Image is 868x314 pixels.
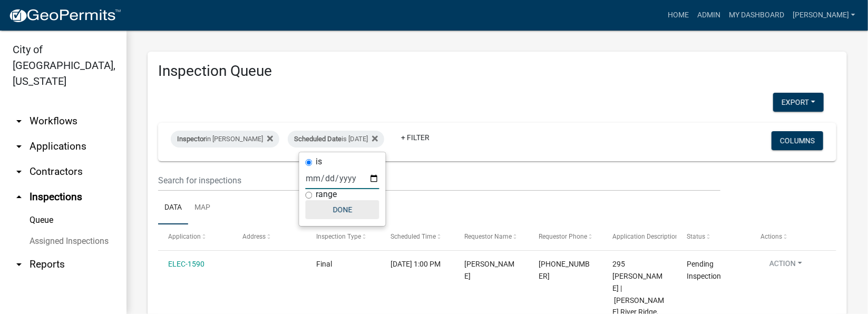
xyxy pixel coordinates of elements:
[381,224,455,250] datatable-header-cell: Scheduled Time
[391,258,444,270] div: [DATE] 1:00 PM
[13,140,25,153] i: arrow_drop_down
[13,165,25,178] i: arrow_drop_down
[693,5,725,25] a: Admin
[677,224,751,250] datatable-header-cell: Status
[454,224,529,250] datatable-header-cell: Requestor Name
[316,190,337,199] label: range
[539,233,587,240] span: Requestor Phone
[750,224,825,250] datatable-header-cell: Actions
[316,233,361,240] span: Inspection Type
[306,224,381,250] datatable-header-cell: Inspection Type
[188,191,217,225] a: Map
[761,258,811,273] button: Action
[158,62,836,80] h3: Inspection Queue
[316,158,323,166] label: is
[612,233,679,240] span: Application Description
[13,191,25,203] i: arrow_drop_up
[464,260,514,280] span: Doc McDonald
[464,233,512,240] span: Requestor Name
[529,224,603,250] datatable-header-cell: Requestor Phone
[539,260,590,280] span: 812-722-8218
[664,5,693,25] a: Home
[177,135,206,143] span: Inspector
[725,5,788,25] a: My Dashboard
[232,224,307,250] datatable-header-cell: Address
[171,131,279,148] div: in [PERSON_NAME]
[13,258,25,271] i: arrow_drop_down
[788,5,860,25] a: [PERSON_NAME]
[158,191,188,225] a: Data
[13,115,25,127] i: arrow_drop_down
[306,200,379,219] button: Done
[294,135,342,143] span: Scheduled Date
[761,233,783,240] span: Actions
[316,260,332,268] span: Final
[393,128,438,147] a: + Filter
[391,233,436,240] span: Scheduled Time
[687,233,705,240] span: Status
[288,131,384,148] div: is [DATE]
[772,131,823,150] button: Columns
[158,224,232,250] datatable-header-cell: Application
[158,170,720,191] input: Search for inspections
[687,260,721,280] span: Pending Inspection
[168,260,204,268] a: ELEC-1590
[168,233,201,240] span: Application
[242,233,266,240] span: Address
[773,93,824,112] button: Export
[602,224,677,250] datatable-header-cell: Application Description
